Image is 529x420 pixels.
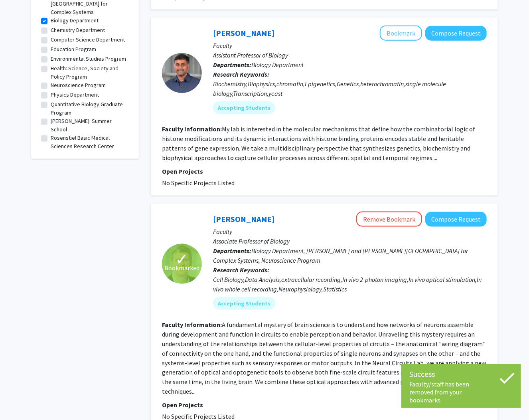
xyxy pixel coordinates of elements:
b: Faculty Information: [162,125,222,133]
span: ✓ [175,255,189,263]
span: Bookmarked [164,263,199,273]
label: Health: Science, Society and Policy Program [51,64,129,81]
b: Departments: [213,247,251,255]
button: Add Kaushik Ragunathan to Bookmarks [380,26,422,41]
div: Faculty/staff has been removed from your bookmarks. [409,380,513,404]
span: No Specific Projects Listed [162,179,235,187]
label: [PERSON_NAME]: Summer School [51,117,129,134]
mat-chip: Accepting Students [213,101,275,114]
button: Remove Bookmark [356,212,422,227]
label: Physics Department [51,91,99,99]
b: Departments: [213,61,251,69]
label: Rosenstiel Basic Medical Sciences Research Center [51,134,129,151]
label: Quantitative Biology Graduate Program [51,100,129,117]
span: Biology Department, [PERSON_NAME] and [PERSON_NAME][GEOGRAPHIC_DATA] for Complex Systems, Neurosc... [213,247,468,264]
div: Success [409,368,513,380]
iframe: Chat [6,384,34,414]
label: Computer Science Department [51,36,125,44]
p: Faculty [213,227,487,236]
p: Faculty [213,41,487,50]
div: Biochemistry,Biophysics,chromatin,Epigenetics,Genetics,heterochromatin,single molecule biology,Tr... [213,79,487,98]
p: Open Projects [162,400,487,410]
label: Biology Department [51,16,99,25]
label: Education Program [51,45,96,53]
fg-read-more: A fundamental mystery of brain science is to understand how networks of neurons assemble during d... [162,321,486,396]
label: Environmental Studies Program [51,55,126,63]
label: School of Science, Engineering, and Technology [51,151,129,167]
a: [PERSON_NAME] [213,28,274,38]
label: Chemistry Department [51,26,105,34]
button: Compose Request to Kaushik Ragunathan [425,26,487,41]
a: [PERSON_NAME] [213,214,274,224]
mat-chip: Accepting Students [213,297,275,310]
b: Research Keywords: [213,266,269,274]
fg-read-more: My lab is interested in the molecular mechanisms that define how the combinatorial logic of histo... [162,125,475,162]
span: Biology Department [251,61,304,69]
b: Research Keywords: [213,70,269,78]
p: Open Projects [162,166,487,176]
button: Compose Request to Stephen Van Hooser [425,212,487,227]
p: Assistant Professor of Biology [213,50,487,60]
p: Associate Professor of Biology [213,236,487,246]
div: Cell Biology,Data Analysis,extracellular recording,In vivo 2-photon imaging,In vivo optical stimu... [213,275,487,294]
label: Neuroscience Program [51,81,106,89]
b: Faculty Information: [162,321,222,329]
